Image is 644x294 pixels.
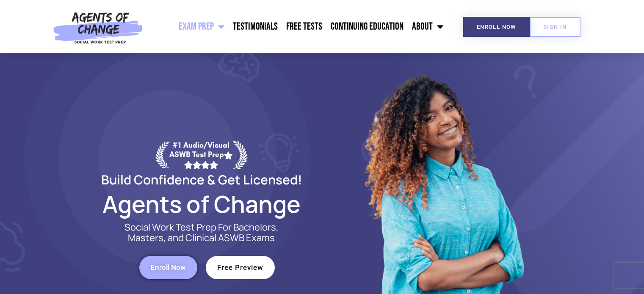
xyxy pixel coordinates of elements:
span: Enroll Now [477,24,516,30]
a: Free Tests [282,16,326,37]
span: Enroll Now [151,264,186,271]
div: #1 Audio/Visual ASWB Test Prep [169,140,233,169]
a: Enroll Now [463,17,530,37]
span: SIGN IN [543,24,567,30]
a: Exam Prep [174,16,229,37]
span: Free Preview [217,264,263,271]
a: Testimonials [229,16,282,37]
a: SIGN IN [530,17,580,37]
h2: Agents of Change [81,194,322,214]
h2: Build Confidence & Get Licensed! [81,173,322,186]
a: Enroll Now [139,256,197,279]
p: Social Work Test Prep For Bachelors, Masters, and Clinical ASWB Exams [115,222,288,243]
a: Continuing Education [326,16,408,37]
nav: Menu [147,16,448,37]
a: About [408,16,448,37]
a: Free Preview [206,256,275,279]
